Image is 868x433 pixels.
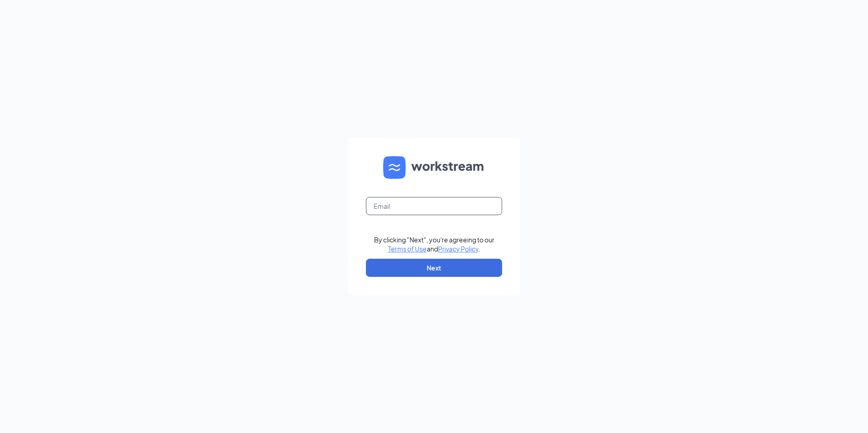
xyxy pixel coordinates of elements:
img: WS logo and Workstream text [383,156,485,179]
div: By clicking "Next", you're agreeing to our and . [374,235,494,253]
a: Privacy Policy [438,245,478,253]
a: Terms of Use [388,245,427,253]
button: Next [366,259,502,277]
input: Email [366,197,502,215]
